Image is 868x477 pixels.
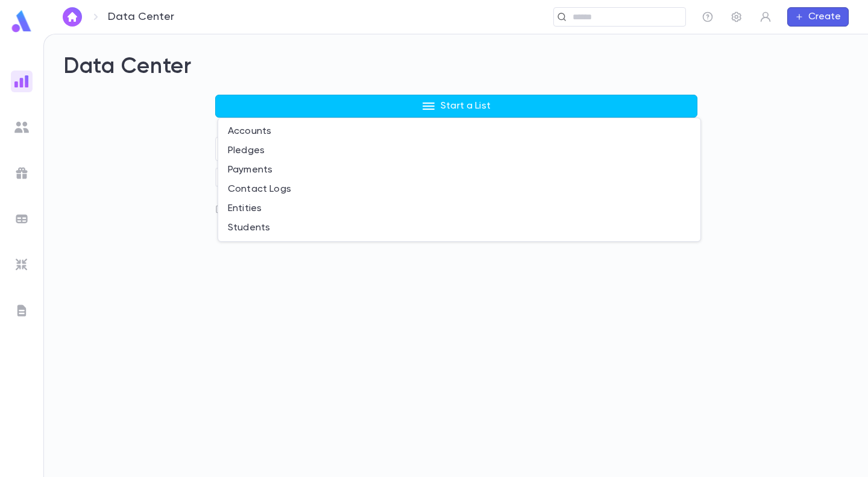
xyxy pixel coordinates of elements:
[218,122,700,141] li: Accounts
[218,218,700,238] li: Students
[218,141,700,160] li: Pledges
[218,180,700,199] li: Contact Logs
[218,160,700,180] li: Payments
[218,199,700,218] li: Entities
